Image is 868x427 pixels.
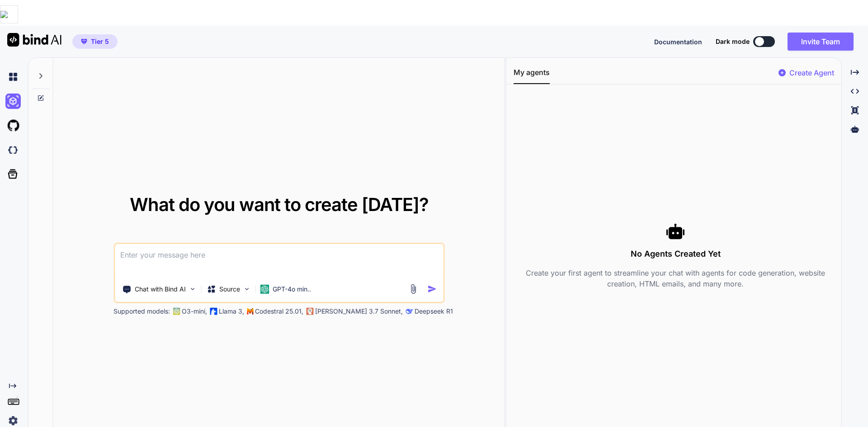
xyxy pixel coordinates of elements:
[789,67,834,78] p: Create Agent
[173,308,180,315] img: GPT-4
[189,285,196,293] img: Pick Tools
[113,307,170,316] p: Supported models:
[427,284,437,294] img: icon
[255,307,303,316] p: Codestral 25.01,
[130,193,429,216] span: What do you want to create [DATE]?
[514,248,838,260] h3: No Agents Created Yet
[514,67,550,84] button: My agents
[72,34,118,49] button: premiumTier 5
[210,308,217,315] img: Llama2
[81,39,87,44] img: premium
[135,285,186,294] p: Chat with Bind AI
[5,142,21,158] img: darkCloudIdeIcon
[5,118,21,133] img: githubLight
[315,307,403,316] p: [PERSON_NAME] 3.7 Sonnet,
[243,285,250,293] img: Pick Models
[91,37,109,46] span: Tier 5
[408,284,418,294] img: attachment
[306,308,313,315] img: claude
[7,33,61,47] img: Bind AI
[247,308,253,314] img: Mistral-AI
[182,307,207,316] p: O3-mini,
[716,37,750,46] span: Dark mode
[406,308,413,315] img: claude
[5,69,21,84] img: chat
[260,285,269,294] img: GPT-4o mini
[514,267,838,289] p: Create your first agent to streamline your chat with agents for code generation, website creation...
[219,307,244,316] p: Llama 3,
[654,37,702,47] button: Documentation
[654,38,702,46] span: Documentation
[5,94,21,109] img: ai-studio
[273,285,311,294] p: GPT-4o min..
[415,307,453,316] p: Deepseek R1
[788,33,854,51] button: Invite Team
[219,285,240,294] p: Source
